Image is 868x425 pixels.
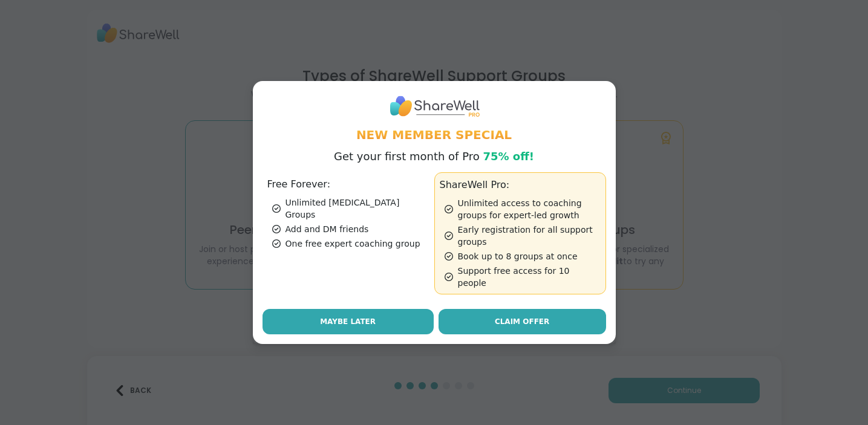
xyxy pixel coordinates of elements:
div: One free expert coaching group [272,238,429,250]
div: Unlimited [MEDICAL_DATA] Groups [272,196,429,221]
div: Support free access for 10 people [445,265,601,289]
div: Add and DM friends [272,223,429,235]
span: Maybe Later [320,316,376,327]
div: Early registration for all support groups [445,224,601,248]
img: ShareWell Logo [389,91,480,122]
div: Unlimited access to coaching groups for expert-led growth [445,197,601,221]
h3: Free Forever: [267,177,429,192]
div: Book up to 8 groups at once [445,250,601,262]
span: Claim Offer [495,316,549,327]
a: Claim Offer [439,309,606,334]
span: 75% off! [483,150,534,163]
h1: New Member Special [263,126,606,143]
button: Maybe Later [263,309,434,334]
h3: ShareWell Pro: [440,178,601,192]
p: Get your first month of Pro [334,148,534,165]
